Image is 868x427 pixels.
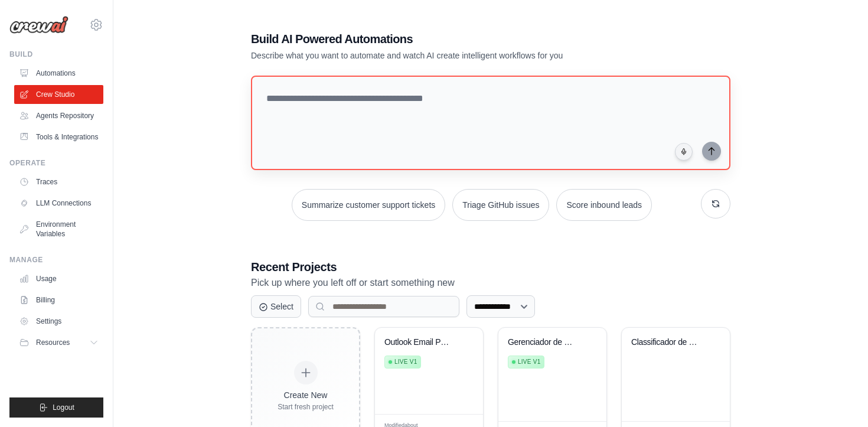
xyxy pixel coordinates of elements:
button: Triage GitHub issues [452,189,549,221]
a: Settings [14,312,103,331]
a: Tools & Integrations [14,128,103,146]
div: Manage [9,255,103,265]
img: Logo [9,16,68,34]
p: Pick up where you left off or start something new [251,275,730,291]
a: Traces [14,172,103,191]
button: Summarize customer support tickets [292,189,445,221]
div: Gerenciador de Emails Outlook [508,337,579,348]
button: Select [251,295,301,318]
a: Automations [14,64,103,83]
div: Start fresh project [278,402,334,412]
button: Logout [9,397,103,418]
a: Environment Variables [14,215,103,243]
div: Create New [278,389,334,401]
div: Outlook Email Priority Analyzer [384,337,456,348]
p: Describe what you want to automate and watch AI create intelligent workflows for you [251,50,648,61]
div: Operate [9,158,103,168]
a: LLM Connections [14,194,103,213]
a: Usage [14,269,103,288]
span: Logout [53,403,74,412]
button: Click to speak your automation idea [675,143,693,161]
a: Agents Repository [14,106,103,125]
h1: Build AI Powered Automations [251,31,648,47]
button: Resources [14,333,103,352]
span: Live v1 [518,357,540,367]
h3: Recent Projects [251,259,730,275]
button: Score inbound leads [556,189,652,221]
span: Live v1 [394,357,417,367]
button: Get new suggestions [701,189,730,219]
a: Crew Studio [14,85,103,104]
div: Build [9,50,103,59]
span: Resources [36,338,70,347]
div: Classificador de Emails Outlook por Prioridade [631,337,703,348]
a: Billing [14,291,103,309]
